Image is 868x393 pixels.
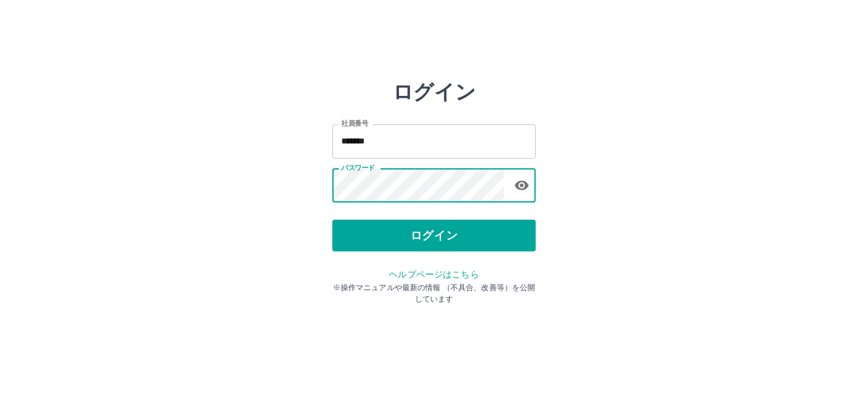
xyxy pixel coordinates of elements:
button: ログイン [332,220,536,251]
label: パスワード [341,163,375,173]
p: ※操作マニュアルや最新の情報 （不具合、改善等）を公開しています [332,282,536,305]
label: 社員番号 [341,119,368,128]
h2: ログイン [393,80,476,104]
a: ヘルプページはこちら [389,269,478,279]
